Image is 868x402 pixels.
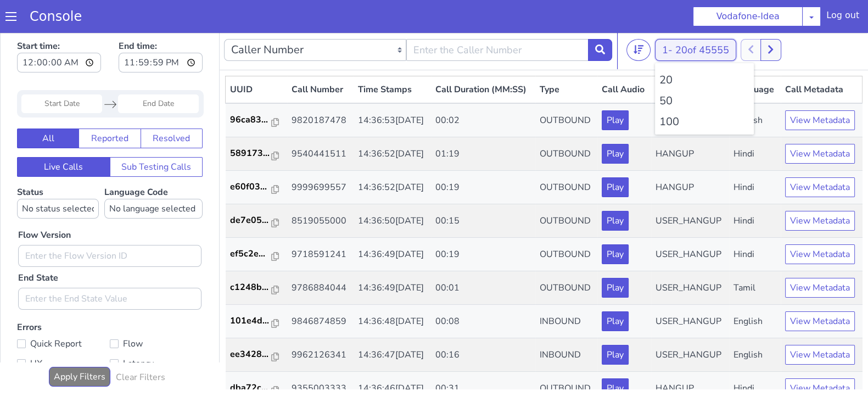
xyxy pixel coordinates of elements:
[651,342,729,375] td: HANGUP
[119,23,203,42] input: End time:
[230,183,272,197] p: de7e05...
[230,83,272,96] p: 96ca83...
[651,46,729,74] th: Status
[785,315,855,334] button: View Metadata
[729,107,781,141] td: Hindi
[16,9,95,24] a: Console
[659,83,749,100] li: 100
[535,107,598,141] td: OUTBOUND
[116,342,165,353] h6: Clear Filters
[110,326,203,341] label: Latency
[729,141,781,174] td: Hindi
[431,141,535,174] td: 00:19
[602,147,629,167] button: Play
[17,306,110,321] label: Quick Report
[17,23,101,42] input: Start time:
[781,46,863,74] th: Call Metadata
[226,46,287,74] th: UUID
[535,342,598,375] td: OUTBOUND
[729,308,781,342] td: English
[230,351,283,364] a: dba72c...
[431,46,535,74] th: Call Duration (MM:SS)
[602,214,629,234] button: Play
[119,6,203,46] label: End time:
[729,73,781,107] td: English
[602,348,629,368] button: Play
[287,342,354,375] td: 9355003333
[535,208,598,241] td: OUTBOUND
[785,214,855,234] button: View Metadata
[287,308,354,342] td: 9962126341
[655,9,736,31] button: 1- 20of 45555
[431,241,535,275] td: 00:01
[431,107,535,141] td: 01:19
[17,169,99,188] select: Status
[535,141,598,174] td: OUTBOUND
[535,275,598,308] td: INBOUND
[602,281,629,301] button: Play
[287,275,354,308] td: 9846874859
[230,284,283,297] a: 101e4d...
[659,42,749,58] li: 20
[18,241,58,254] label: End State
[287,208,354,241] td: 9718591241
[354,342,432,375] td: 14:36:46[DATE]
[21,64,102,83] input: Start Date
[230,217,283,230] a: ef5c2e...
[729,208,781,241] td: Hindi
[785,281,855,301] button: View Metadata
[651,174,729,208] td: USER_HANGUP
[287,46,354,74] th: Call Number
[535,46,598,74] th: Type
[18,198,71,211] label: Flow Version
[287,73,354,107] td: 9820187478
[110,127,203,147] button: Sub Testing Calls
[597,46,651,74] th: Call Audio
[651,208,729,241] td: USER_HANGUP
[729,342,781,375] td: Hindi
[785,80,855,100] button: View Metadata
[354,241,432,275] td: 14:36:49[DATE]
[431,73,535,107] td: 00:02
[602,315,629,334] button: Play
[230,150,283,163] a: e60f03...
[49,337,110,356] button: Apply Filters
[287,107,354,141] td: 9540441511
[104,169,203,188] select: Language Code
[431,275,535,308] td: 00:08
[785,348,855,368] button: View Metadata
[17,326,110,341] label: UX
[18,258,201,280] input: Enter the End State Value
[354,275,432,308] td: 14:36:48[DATE]
[110,306,203,321] label: Flow
[230,317,272,331] p: ee3428...
[785,114,855,133] button: View Metadata
[826,9,859,26] div: Log out
[535,73,598,107] td: OUTBOUND
[141,98,203,118] button: Resolved
[651,73,729,107] td: USER_HANGUP
[431,174,535,208] td: 00:15
[651,275,729,308] td: USER_HANGUP
[230,116,272,130] p: 589173...
[230,351,272,364] p: dba72c...
[230,317,283,331] a: ee3428...
[785,181,855,200] button: View Metadata
[354,107,432,141] td: 14:36:52[DATE]
[729,46,781,74] th: Language
[729,241,781,275] td: Tamil
[17,127,110,147] button: Live Calls
[230,116,283,130] a: 589173...
[230,83,283,96] a: 96ca83...
[535,241,598,275] td: OUTBOUND
[651,241,729,275] td: USER_HANGUP
[18,215,201,237] input: Enter the Flow Version ID
[651,308,729,342] td: USER_HANGUP
[693,7,803,26] button: Vodafone-Idea
[79,98,141,118] button: Reported
[431,308,535,342] td: 00:16
[602,80,629,100] button: Play
[230,150,272,163] p: e60f03...
[431,342,535,375] td: 00:31
[602,248,629,267] button: Play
